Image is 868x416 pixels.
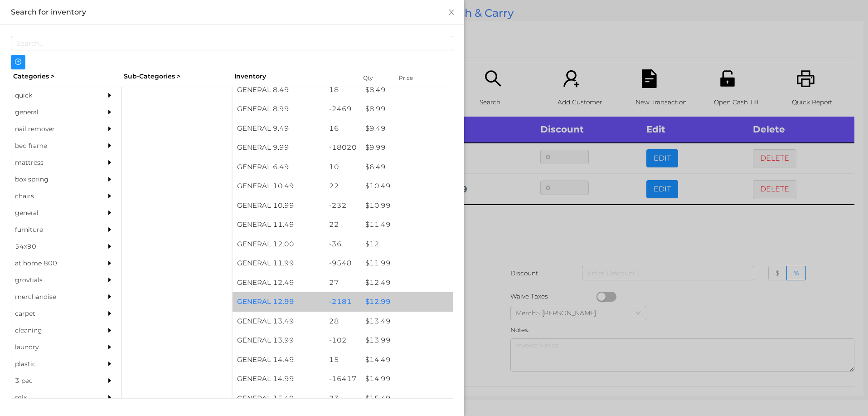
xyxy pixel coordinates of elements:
[11,356,94,372] div: plastic
[11,221,94,238] div: furniture
[11,339,94,356] div: laundry
[325,157,361,177] div: 10
[233,312,325,331] div: GENERAL 13.49
[11,272,94,289] div: grovtials
[325,176,361,196] div: 22
[11,121,94,137] div: nail remover
[107,277,113,283] i: icon: caret-right
[361,292,453,312] div: $ 12.99
[107,344,113,350] i: icon: caret-right
[233,215,325,235] div: GENERAL 11.49
[233,196,325,215] div: GENERAL 10.99
[325,292,361,312] div: -2181
[107,142,113,149] i: icon: caret-right
[107,260,113,266] i: icon: caret-right
[11,238,94,255] div: 54x90
[361,369,453,389] div: $ 14.99
[107,226,113,233] i: icon: caret-right
[11,372,94,389] div: 3 pec
[361,196,453,215] div: $ 10.99
[107,377,113,384] i: icon: caret-right
[107,327,113,333] i: icon: caret-right
[11,389,94,406] div: mix
[325,215,361,235] div: 22
[325,99,361,119] div: -2469
[107,109,113,115] i: icon: caret-right
[107,294,113,300] i: icon: caret-right
[11,322,94,339] div: cleaning
[325,273,361,293] div: 27
[234,72,352,81] div: Inventory
[11,7,453,17] div: Search for inventory
[361,99,453,119] div: $ 8.99
[448,9,455,16] i: icon: close
[11,289,94,305] div: merchandise
[325,235,361,254] div: -36
[233,350,325,370] div: GENERAL 14.49
[107,92,113,98] i: icon: caret-right
[325,138,361,157] div: -18020
[325,80,361,100] div: 18
[361,176,453,196] div: $ 10.49
[361,72,388,84] div: Qty
[361,157,453,177] div: $ 6.49
[233,176,325,196] div: GENERAL 10.49
[107,243,113,250] i: icon: caret-right
[325,350,361,370] div: 15
[107,126,113,132] i: icon: caret-right
[233,254,325,273] div: GENERAL 11.99
[107,159,113,166] i: icon: caret-right
[107,193,113,199] i: icon: caret-right
[233,273,325,293] div: GENERAL 12.49
[107,210,113,216] i: icon: caret-right
[361,312,453,331] div: $ 13.49
[107,361,113,367] i: icon: caret-right
[107,394,113,401] i: icon: caret-right
[11,87,94,104] div: quick
[11,104,94,121] div: general
[11,36,453,50] input: Search...
[11,305,94,322] div: carpet
[11,154,94,171] div: mattress
[233,119,325,138] div: GENERAL 9.49
[233,369,325,389] div: GENERAL 14.99
[233,292,325,312] div: GENERAL 12.99
[233,389,325,408] div: GENERAL 15.49
[361,235,453,254] div: $ 12
[361,80,453,100] div: $ 8.49
[121,69,232,83] div: Sub-Categories >
[233,157,325,177] div: GENERAL 6.49
[233,99,325,119] div: GENERAL 8.99
[325,196,361,215] div: -232
[325,369,361,389] div: -16417
[325,331,361,350] div: -102
[11,55,25,69] button: icon: plus-circle
[361,273,453,293] div: $ 12.49
[233,138,325,157] div: GENERAL 9.99
[361,331,453,350] div: $ 13.99
[11,69,121,83] div: Categories >
[325,389,361,408] div: 23
[11,255,94,272] div: at home 800
[11,137,94,154] div: bed frame
[233,80,325,100] div: GENERAL 8.49
[107,310,113,317] i: icon: caret-right
[361,350,453,370] div: $ 14.49
[233,235,325,254] div: GENERAL 12.00
[361,389,453,408] div: $ 15.49
[325,312,361,331] div: 28
[397,72,433,84] div: Price
[325,254,361,273] div: -9548
[11,205,94,221] div: general
[361,254,453,273] div: $ 11.99
[361,119,453,138] div: $ 9.49
[11,171,94,188] div: box spring
[361,138,453,157] div: $ 9.99
[107,176,113,182] i: icon: caret-right
[325,119,361,138] div: 16
[361,215,453,235] div: $ 11.49
[233,331,325,350] div: GENERAL 13.99
[11,188,94,205] div: chairs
